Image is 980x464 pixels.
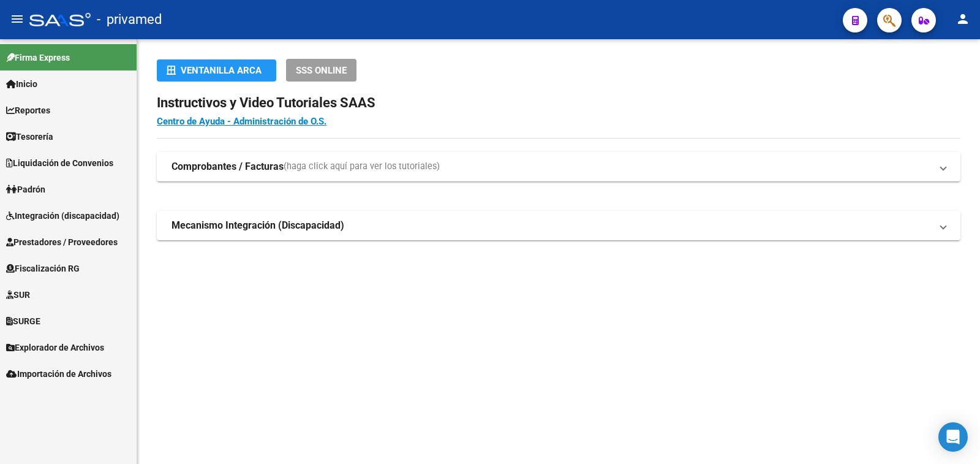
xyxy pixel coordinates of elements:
[6,235,118,249] span: Prestadores / Proveedores
[6,183,45,196] span: Padrón
[157,116,326,127] a: Centro de Ayuda - Administración de O.S.
[6,156,113,170] span: Liquidación de Convenios
[157,91,960,115] h2: Instructivos y Video Tutoriales SAAS
[938,422,968,452] div: Open Intercom Messenger
[97,6,162,33] span: - privamed
[284,160,440,173] span: (haga click aquí para ver los tutoriales)
[6,288,30,302] span: SUR
[6,209,119,222] span: Integración (discapacidad)
[171,160,284,173] strong: Comprobantes / Facturas
[167,59,266,82] div: Ventanilla ARCA
[157,152,960,181] mat-expansion-panel-header: Comprobantes / Facturas(haga click aquí para ver los tutoriales)
[6,77,37,91] span: Inicio
[157,59,276,82] button: Ventanilla ARCA
[6,262,80,275] span: Fiscalización RG
[6,367,111,381] span: Importación de Archivos
[296,65,347,76] span: SSS ONLINE
[956,12,970,26] mat-icon: person
[6,314,40,328] span: SURGE
[286,59,356,82] button: SSS ONLINE
[10,12,24,26] mat-icon: menu
[6,130,53,143] span: Tesorería
[157,211,960,240] mat-expansion-panel-header: Mecanismo Integración (Discapacidad)
[6,51,70,64] span: Firma Express
[171,219,344,232] strong: Mecanismo Integración (Discapacidad)
[6,104,50,117] span: Reportes
[6,341,104,354] span: Explorador de Archivos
